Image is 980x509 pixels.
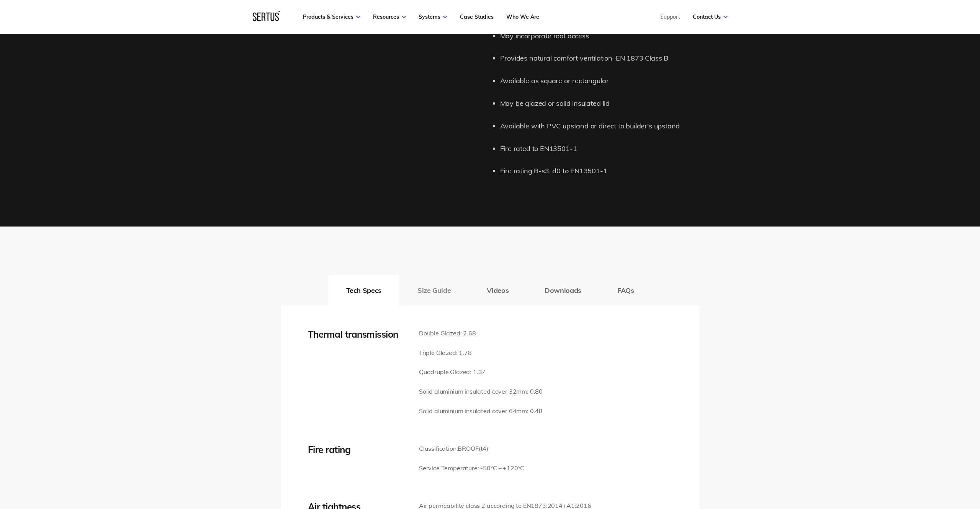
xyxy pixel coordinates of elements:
[693,13,728,20] a: Contact Us
[500,31,699,42] li: May incorporate roof access
[506,13,539,20] a: Who We Are
[373,13,406,20] a: Resources
[419,328,543,338] p: Double Glazed: 2.68
[303,13,360,20] a: Products & Services
[500,166,699,177] li: Fire rating B-s3, d0 to EN13501-1
[419,463,524,473] p: Service Temperature: -50°C – +120°C
[500,121,699,132] li: Available with PVC upstand or direct to builder's upstand
[419,348,543,358] p: Triple Glazed: 1.78
[500,143,699,154] li: Fire rated to EN13501-1
[660,13,680,20] a: Support
[399,275,469,305] button: Size Guide
[419,387,543,397] p: Solid aluminium insulated cover 32mm: 0.80
[419,444,524,454] p: Classification:
[479,445,488,452] span: (t4)
[500,98,699,109] li: May be glazed or solid insulated lid
[419,13,447,20] a: Systems
[460,13,494,20] a: Case Studies
[500,76,699,87] li: Available as square or rectangular
[419,367,543,377] p: Quadruple Glazed: 1.37
[942,472,980,509] iframe: Chat Widget
[500,53,699,64] li: Provides natural comfort ventilation–EN 1873 Class B
[599,275,652,305] button: FAQs
[458,445,462,452] span: B
[419,406,543,416] p: Solid aluminium insulated cover 64mm: 0.48
[462,445,478,452] span: ROOF
[469,275,527,305] button: Videos
[308,328,407,340] div: Thermal transmission
[527,275,599,305] button: Downloads
[308,444,407,455] div: Fire rating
